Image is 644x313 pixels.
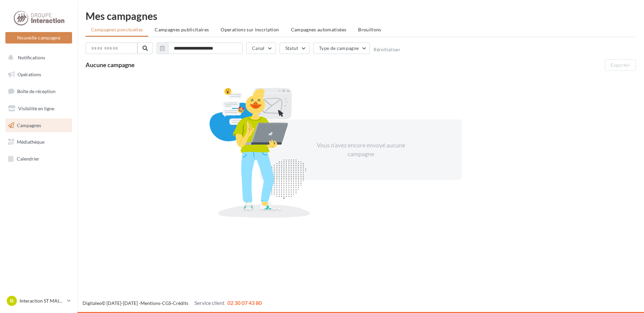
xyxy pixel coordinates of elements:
span: Opérations [18,72,41,77]
div: Mes campagnes [86,11,636,21]
button: Type de campagne [313,42,370,54]
span: Aucune campagne [86,61,135,68]
div: Vous n'avez encore envoyé aucune campagne [303,141,419,158]
span: Campagnes automatisées [291,27,347,32]
a: Crédits [173,300,188,306]
span: Operations sur inscription [221,27,279,32]
button: Canal [246,42,276,54]
p: Interaction ST MAIXENT [20,297,64,304]
span: Campagnes publicitaires [155,27,209,32]
span: Notifications [18,55,45,60]
a: CGS [162,300,171,306]
span: 02 30 07 43 80 [227,300,262,306]
button: Réinitialiser [374,47,400,52]
span: Boîte de réception [17,88,56,94]
a: Médiathèque [4,135,73,149]
span: Campagnes [17,122,41,128]
a: Mentions [140,300,160,306]
span: Brouillons [358,27,381,32]
a: Digitaleo [83,300,102,306]
button: Exporter [605,59,636,71]
a: Visibilité en ligne [4,102,73,116]
a: Opérations [4,67,73,82]
button: Nouvelle campagne [5,32,72,44]
span: IS [10,297,14,304]
a: Boîte de réception [4,84,73,98]
a: Campagnes [4,118,73,133]
a: Calendrier [4,152,73,166]
button: Notifications [4,51,71,65]
a: IS Interaction ST MAIXENT [5,294,72,307]
span: Visibilité en ligne [18,106,54,111]
span: Calendrier [17,156,39,162]
span: Médiathèque [17,139,44,145]
span: Service client [194,300,225,306]
span: © [DATE]-[DATE] - - - [83,300,262,306]
button: Statut [280,42,310,54]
